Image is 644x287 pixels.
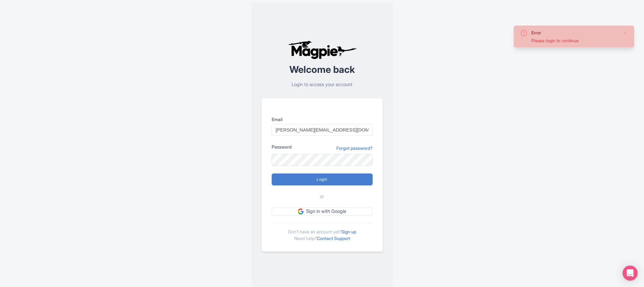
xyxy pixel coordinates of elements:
img: google.svg [298,208,304,214]
a: Sign in with Google [272,208,373,215]
label: Email [272,116,373,123]
a: Sign up [341,229,356,234]
input: Login [272,173,373,185]
a: Forgot password? [336,145,373,151]
a: Contact Support [317,236,350,241]
div: Don't have an account yet? Need help? [272,223,373,242]
h2: Welcome back [262,64,383,75]
div: Please login to continue [531,37,618,44]
label: Password [272,143,292,150]
input: you@example.com [272,124,373,136]
p: Login to access your account [262,81,383,88]
span: or [320,193,324,200]
img: logo-ab69f6fb50320c5b225c76a69d11143b.png [287,40,357,59]
button: Close [623,29,628,37]
div: Open Intercom Messenger [623,266,638,281]
div: Error [531,29,618,36]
